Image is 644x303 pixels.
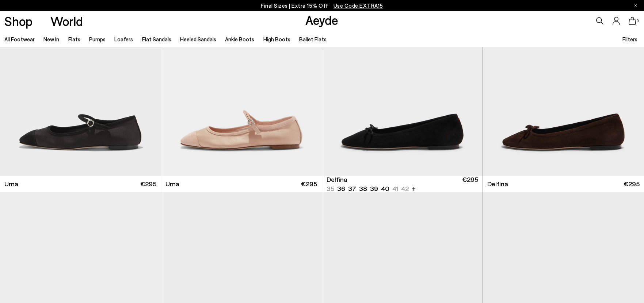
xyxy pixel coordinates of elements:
[381,184,389,193] li: 40
[487,179,508,188] span: Delfina
[142,36,171,42] a: Flat Sandals
[263,36,290,42] a: High Boots
[636,19,640,23] span: 0
[68,36,80,42] a: Flats
[370,184,378,193] li: 39
[462,175,478,193] span: €295
[225,36,254,42] a: Ankle Boots
[165,179,179,188] span: Uma
[327,175,347,184] span: Delfina
[161,176,322,192] a: Uma €295
[322,176,483,192] a: Delfina 35 36 37 38 39 40 41 42 + €295
[327,184,407,193] ul: variant
[89,36,106,42] a: Pumps
[261,1,383,10] p: Final Sizes | Extra 15% Off
[348,184,356,193] li: 37
[4,179,18,188] span: Uma
[4,36,35,42] a: All Footwear
[140,179,156,188] span: €295
[114,36,133,42] a: Loafers
[483,176,644,192] a: Delfina €295
[622,36,637,42] span: Filters
[299,36,327,42] a: Ballet Flats
[305,12,338,27] a: Aeyde
[412,183,416,193] li: +
[180,36,216,42] a: Heeled Sandals
[629,17,636,25] a: 0
[337,184,345,193] li: 36
[359,184,367,193] li: 38
[624,179,640,188] span: €295
[334,2,383,9] span: Navigate to /collections/ss25-final-sizes
[4,15,33,27] a: Shop
[301,179,317,188] span: €295
[50,15,83,27] a: World
[43,36,59,42] a: New In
